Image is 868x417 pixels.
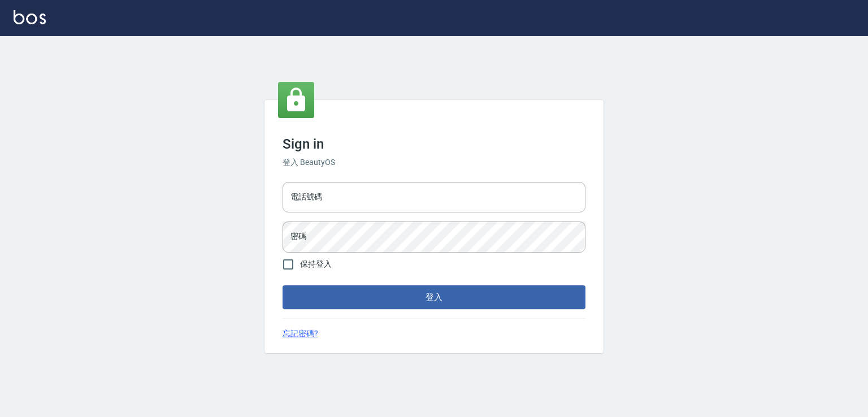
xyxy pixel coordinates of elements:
[283,285,585,309] button: 登入
[14,10,46,24] img: Logo
[283,136,585,152] h3: Sign in
[283,157,585,168] h6: 登入 BeautyOS
[283,328,318,340] a: 忘記密碼?
[300,258,332,270] span: 保持登入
